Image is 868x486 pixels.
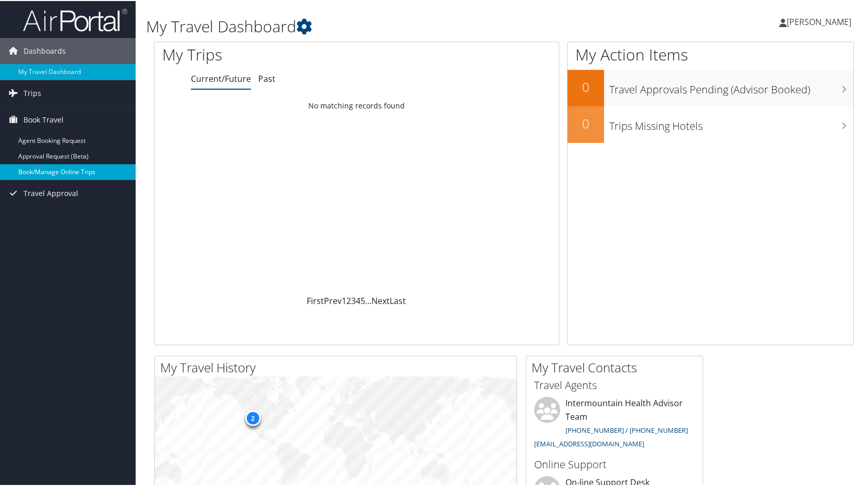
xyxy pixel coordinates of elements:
[23,179,78,205] span: Travel Approval
[565,424,688,434] a: [PHONE_NUMBER] / [PHONE_NUMBER]
[342,294,346,306] a: 1
[356,294,360,306] a: 4
[534,456,695,471] h3: Online Support
[787,15,851,27] span: [PERSON_NAME]
[568,43,853,65] h1: My Action Items
[324,294,342,306] a: Prev
[609,76,853,96] h3: Travel Approvals Pending (Advisor Booked)
[23,7,127,31] img: airportal-logo.png
[534,377,695,392] h3: Travel Agents
[534,438,644,447] a: [EMAIL_ADDRESS][DOMAIN_NAME]
[568,105,853,142] a: 0Trips Missing Hotels
[390,294,406,306] a: Last
[307,294,324,306] a: First
[162,43,382,65] h1: My Trips
[365,294,371,306] span: …
[779,5,862,37] a: [PERSON_NAME]
[529,396,700,452] li: Intermountain Health Advisor Team
[609,113,853,132] h3: Trips Missing Hotels
[532,358,703,375] h2: My Travel Contacts
[371,294,390,306] a: Next
[360,294,365,306] a: 5
[160,358,516,375] h2: My Travel History
[258,72,275,83] a: Past
[568,69,853,105] a: 0Travel Approvals Pending (Advisor Booked)
[568,77,604,95] h2: 0
[146,15,623,37] h1: My Travel Dashboard
[23,106,64,132] span: Book Travel
[154,95,559,114] td: No matching records found
[245,409,260,425] div: 2
[23,79,41,105] span: Trips
[346,294,351,306] a: 2
[23,37,66,63] span: Dashboards
[191,72,251,83] a: Current/Future
[351,294,356,306] a: 3
[568,114,604,131] h2: 0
